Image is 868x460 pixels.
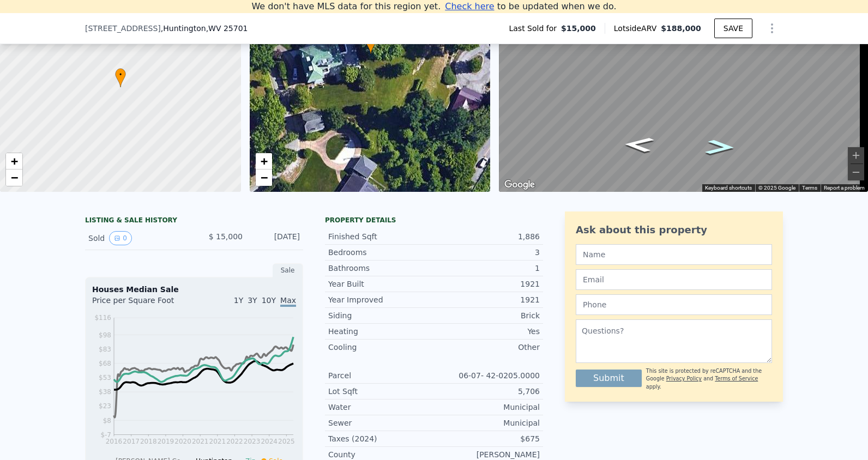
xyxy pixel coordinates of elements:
span: , Huntington [161,23,248,34]
a: Report a problem [824,185,865,191]
a: Zoom in [6,153,22,170]
tspan: $116 [94,314,111,322]
tspan: 2025 [278,438,295,445]
div: • [115,68,126,87]
tspan: $8 [103,417,111,425]
div: Year Improved [328,294,434,305]
tspan: 2022 [226,438,243,445]
div: Property details [325,216,543,225]
a: Zoom out [256,170,272,186]
div: Houses Median Sale [92,284,296,295]
div: Finished Sqft [328,231,434,242]
div: Ask about this property [576,222,772,238]
span: © 2025 Google [758,185,795,191]
div: Price per Square Foot [92,295,194,312]
a: Zoom in [256,153,272,170]
button: View historical data [109,231,132,245]
div: Lot Sqft [328,386,434,397]
tspan: 2019 [158,438,174,445]
input: Email [576,269,772,290]
div: 1921 [434,279,540,289]
span: − [260,171,267,184]
tspan: $-7 [100,431,111,439]
div: Sold [88,231,185,245]
button: SAVE [714,19,752,38]
tspan: $23 [99,402,111,410]
div: • [365,35,376,54]
tspan: 2021 [209,438,226,445]
button: Keyboard shortcuts [705,184,752,192]
span: [STREET_ADDRESS] [85,23,161,34]
span: $15,000 [561,23,596,34]
span: 10Y [262,296,276,305]
div: 1 [434,263,540,274]
span: Check here [445,1,494,11]
span: Last Sold for [509,23,561,34]
path: Go East, Ridgewood Rd [611,134,667,156]
div: Brick [434,310,540,321]
img: Google [502,178,538,192]
span: + [260,154,267,168]
div: 1921 [434,294,540,305]
a: Privacy Policy [666,376,702,382]
button: Zoom in [848,147,864,164]
tspan: 2023 [244,438,261,445]
div: This site is protected by reCAPTCHA and the Google and apply. [646,367,772,391]
span: + [11,154,18,168]
div: LISTING & SALE HISTORY [85,216,303,227]
tspan: $98 [99,331,111,339]
div: Heating [328,326,434,337]
a: Zoom out [6,170,22,186]
div: [DATE] [251,231,300,245]
div: Bathrooms [328,263,434,274]
div: Municipal [434,417,540,428]
span: $ 15,000 [209,232,243,241]
tspan: $68 [99,360,111,367]
tspan: 2016 [106,438,123,445]
div: 3 [434,247,540,258]
span: Lotside ARV [614,23,661,34]
a: Terms (opens in new tab) [802,185,817,191]
a: Open this area in Google Maps (opens a new window) [502,178,538,192]
div: Year Built [328,279,434,289]
span: Max [280,296,296,307]
input: Name [576,244,772,265]
tspan: $38 [99,388,111,396]
button: Submit [576,370,642,387]
div: Cooling [328,342,434,353]
div: Water [328,402,434,413]
tspan: 2020 [174,438,191,445]
tspan: 2017 [123,438,140,445]
div: Yes [434,326,540,337]
button: Show Options [761,17,783,39]
a: Terms of Service [715,376,758,382]
tspan: $83 [99,346,111,353]
div: 06-07- 42-0205.0000 [434,370,540,381]
tspan: 2018 [140,438,157,445]
div: Municipal [434,402,540,413]
input: Phone [576,294,772,315]
span: • [115,70,126,80]
button: Zoom out [848,164,864,180]
div: Taxes (2024) [328,433,434,444]
span: $188,000 [661,24,701,33]
div: Siding [328,310,434,321]
tspan: $53 [99,374,111,382]
tspan: 2024 [261,438,278,445]
div: $675 [434,433,540,444]
div: Sewer [328,417,434,428]
span: − [11,171,18,184]
div: County [328,449,434,460]
div: 1,886 [434,231,540,242]
span: , WV 25701 [206,24,248,33]
div: Bedrooms [328,247,434,258]
div: Sale [273,263,303,277]
tspan: 2021 [192,438,209,445]
div: Parcel [328,370,434,381]
span: 1Y [234,296,243,305]
div: [PERSON_NAME] [434,449,540,460]
div: 5,706 [434,386,540,397]
div: Other [434,342,540,353]
path: Go West, Ridgewood Rd [693,136,748,158]
span: 3Y [248,296,257,305]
